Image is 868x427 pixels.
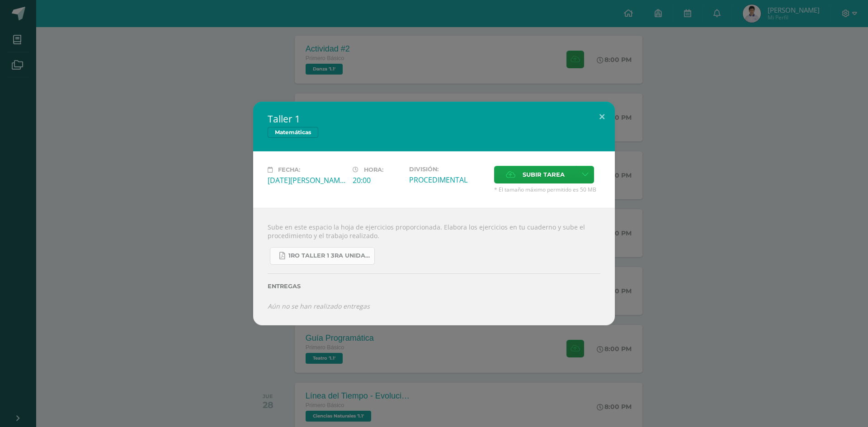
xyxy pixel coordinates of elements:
[268,302,370,310] i: Aún no se han realizado entregas
[494,186,600,193] span: * El tamaño máximo permitido es 50 MB
[523,166,565,183] span: Subir tarea
[364,166,383,173] span: Hora:
[353,175,402,185] div: 20:00
[270,247,375,265] a: 1ro taller 1 3ra unidad.pdf
[268,175,345,185] div: [DATE][PERSON_NAME]
[253,208,615,325] div: Sube en este espacio la hoja de ejercicios proporcionada. Elabora los ejercicios en tu cuaderno y...
[288,252,370,259] span: 1ro taller 1 3ra unidad.pdf
[409,166,487,173] label: División:
[268,113,600,125] h2: Taller 1
[589,102,615,132] button: Close (Esc)
[268,127,318,138] span: Matemáticas
[409,175,487,185] div: PROCEDIMENTAL
[268,283,600,290] label: Entregas
[278,166,300,173] span: Fecha:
